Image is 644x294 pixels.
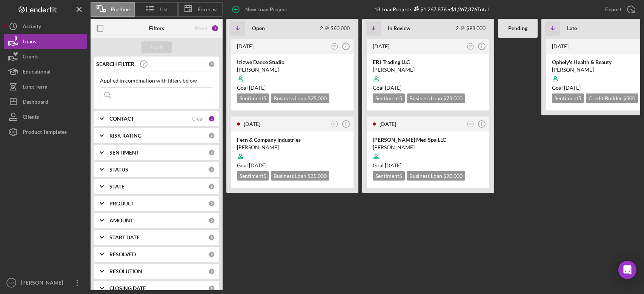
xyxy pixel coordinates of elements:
b: SEARCH FILTER [96,61,134,67]
div: 0 [208,200,215,207]
text: SP [333,122,337,125]
text: SP [469,45,472,47]
b: RESOLUTION [109,268,142,274]
a: [DATE]SP[PERSON_NAME] Med Spa LLC[PERSON_NAME]Goal [DATE]Sentiment5Business Loan $20,000 [366,115,490,189]
div: Apply [150,41,164,53]
div: 0 [208,132,215,139]
div: 1 [208,115,215,122]
time: 11/06/2025 [385,84,401,91]
div: [PERSON_NAME] [19,275,68,292]
button: Grants [4,49,87,64]
div: ERJ Trading LLC [373,58,484,66]
time: 2024-10-28 22:04 [552,43,569,49]
time: 2025-07-07 17:01 [244,121,260,127]
b: Open [252,25,265,31]
button: SP [330,41,340,52]
div: Open Intercom Messenger [618,261,636,279]
b: RISK RATING [109,133,141,139]
b: STATUS [109,167,128,173]
div: Reset [195,25,207,31]
span: Goal [237,162,266,168]
div: 18 Loan Projects • $1,267,876 Total [374,6,489,12]
time: 09/29/2025 [385,162,401,168]
b: PRODUCT [109,201,134,207]
time: 2025-07-23 18:58 [237,43,254,49]
div: Export [605,2,621,17]
button: Dashboard [4,94,87,109]
button: Long-Term [4,79,87,94]
div: 0 [208,149,215,156]
button: Activity [4,19,87,34]
b: RESOLVED [109,251,136,257]
span: Pipeline [111,6,130,12]
span: $20,000 [443,173,463,179]
div: Applied in combination with filters below [100,78,213,84]
div: Business Loan [407,171,465,181]
div: Loans [23,34,36,51]
button: Product Templates [4,124,87,139]
div: 0 [208,217,215,224]
div: Product Templates [23,124,67,141]
text: SP [333,45,337,47]
button: Apply [141,41,172,53]
span: $78,000 [443,95,463,101]
b: SENTIMENT [109,150,139,156]
div: Sentiment 5 [373,93,405,103]
b: CLOSING DATE [109,285,146,291]
div: Grants [23,49,38,66]
div: Sentiment 5 [237,93,269,103]
div: 2 $98,000 [456,25,486,31]
div: 0 [208,251,215,258]
span: $500 [623,95,635,101]
time: 11/16/2023 [564,84,581,91]
span: Goal [DATE] [237,84,266,91]
b: Late [567,25,577,31]
button: SP [330,119,340,129]
div: Izizwe Dance Studio [237,58,348,66]
button: SP [466,119,476,129]
time: 2025-06-20 14:32 [380,121,396,127]
span: Goal [373,84,401,91]
div: [PERSON_NAME] [237,66,348,73]
button: Clients [4,109,87,124]
div: Business Loan [271,171,329,181]
div: Business Loan [271,93,329,103]
text: SP [9,281,14,285]
div: Clients [23,109,39,126]
div: Activity [23,19,41,36]
div: Sentiment 5 [237,171,269,181]
div: [PERSON_NAME] [373,144,484,151]
div: $1,267,876 [412,6,447,12]
div: Dashboard [23,94,48,111]
div: Sentiment 5 [552,93,584,103]
div: Sentiment 5 [373,171,405,181]
div: [PERSON_NAME] [237,144,348,151]
button: SP[PERSON_NAME] [4,275,87,290]
button: Loans [4,34,87,49]
button: New Loan Project [226,2,295,17]
span: List [160,6,168,12]
div: [PERSON_NAME] [373,66,484,73]
span: Goal [373,162,401,168]
div: 0 [208,234,215,241]
b: AMOUNT [109,217,133,224]
b: Filters [149,25,164,31]
b: In Review [388,25,410,31]
div: New Loan Project [245,2,287,17]
div: 2 $60,000 [320,25,350,31]
b: CONTACT [109,116,134,122]
a: [DATE]SPIzizwe Dance Studio[PERSON_NAME]Goal [DATE]Sentiment5Business Loan $25,000 [230,38,355,112]
b: Pending [508,25,527,31]
span: $35,000 [307,173,327,179]
text: SP [469,122,472,125]
div: Fern & Company Industries [237,136,348,144]
a: Educational [4,64,87,79]
a: [DATE]SPERJ Trading LLC[PERSON_NAME]Goal [DATE]Sentiment5Business Loan $78,000 [366,38,490,112]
